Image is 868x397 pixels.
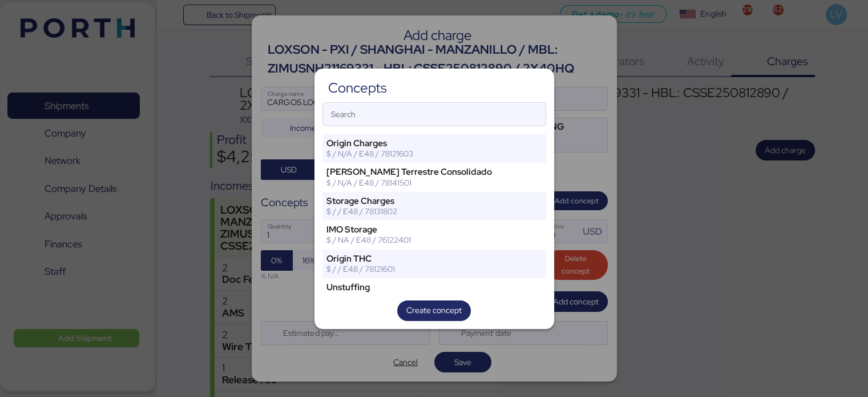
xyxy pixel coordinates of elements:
[326,264,504,274] div: $ / / E48 / 78121601
[326,206,504,216] div: $ / / E48 / 78131802
[328,83,387,93] div: Concepts
[326,282,504,292] div: Unstuffing
[326,292,504,303] div: $ / T/CBM / E48 / 78131802
[326,254,504,264] div: Origin THC
[326,235,504,245] div: $ / NA / E48 / 76122401
[326,196,504,206] div: Storage Charges
[326,178,504,188] div: $ / N/A / E48 / 78141501
[326,138,504,149] div: Origin Charges
[323,103,546,126] input: Search
[397,300,471,321] button: Create concept
[406,303,462,317] span: Create concept
[326,149,504,159] div: $ / N/A / E48 / 78121603
[326,224,504,235] div: IMO Storage
[326,167,504,177] div: [PERSON_NAME] Terrestre Consolidado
